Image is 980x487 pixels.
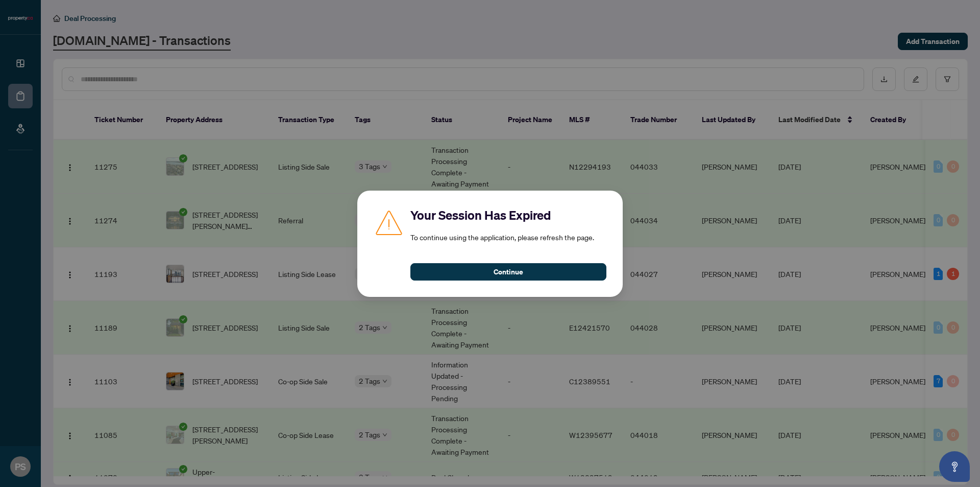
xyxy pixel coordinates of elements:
[374,207,404,238] img: Caution icon
[410,263,606,281] button: Continue
[410,207,606,281] div: To continue using the application, please refresh the page.
[410,207,606,223] h2: Your Session Has Expired
[494,264,523,280] span: Continue
[939,451,970,482] button: Open asap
